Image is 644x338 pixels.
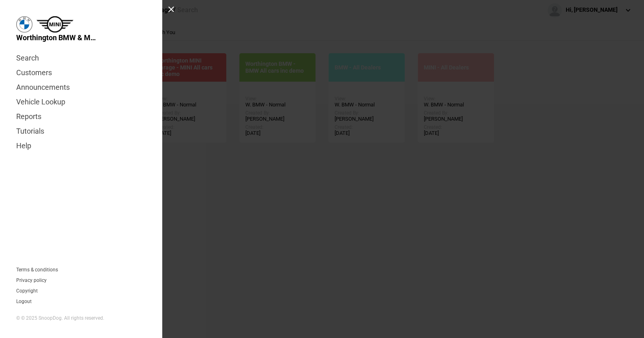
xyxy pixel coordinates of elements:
[16,278,47,283] a: Privacy policy
[16,32,97,43] span: Worthington BMW & MINI Garage
[16,139,146,153] a: Help
[16,95,146,109] a: Vehicle Lookup
[36,16,73,32] img: mini.png
[16,315,146,322] div: © © 2025 SnoopDog. All rights reserved.
[16,124,146,139] a: Tutorials
[16,51,146,65] a: Search
[16,109,146,124] a: Reports
[16,16,32,32] img: bmw.png
[16,288,38,293] a: Copyright
[16,299,32,304] button: Logout
[16,65,146,80] a: Customers
[16,80,146,95] a: Announcements
[16,267,58,272] a: Terms & conditions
